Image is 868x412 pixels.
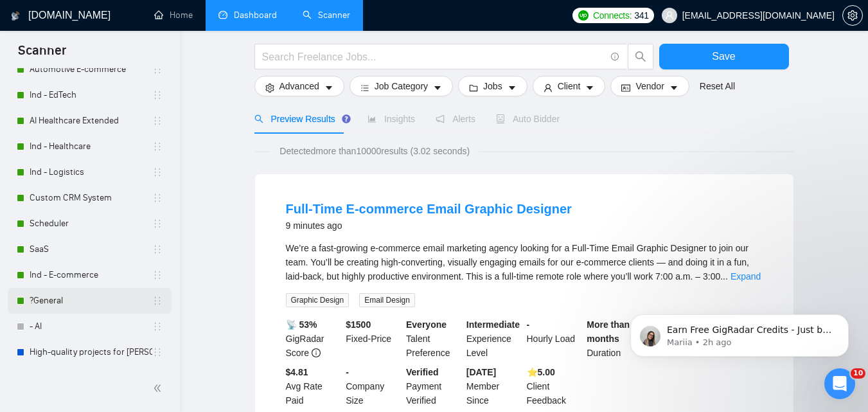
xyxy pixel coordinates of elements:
span: holder [152,296,163,306]
span: holder [152,347,163,357]
div: Avg Rate Paid [283,365,344,408]
b: $ 1500 [346,319,371,330]
img: upwork-logo.png [578,10,589,21]
span: double-left [153,382,166,395]
a: Custom CRM System [30,185,152,211]
a: Ind - E-commerce [30,262,152,288]
li: High-quality projects for Albina [8,339,172,365]
button: userClientcaret-down [533,76,606,96]
a: Ind - Healthcare [30,134,152,159]
li: Scheduler [8,211,172,237]
span: holder [152,193,163,203]
span: holder [152,244,163,255]
span: 341 [634,8,648,22]
span: holder [152,167,163,177]
span: holder [152,64,163,75]
li: Automotive E-commerce [8,57,172,82]
span: Job Category [375,79,428,93]
span: user [665,11,674,20]
span: Advanced [279,79,319,93]
li: SaaS [8,237,172,262]
div: Talent Preference [403,318,464,360]
li: Custom CRM System [8,185,172,211]
span: bars [360,83,369,93]
span: ... [720,271,728,282]
button: idcardVendorcaret-down [610,76,689,96]
b: Intermediate [466,319,520,330]
span: setting [265,83,274,93]
a: setting [842,10,863,21]
span: area-chart [368,114,376,123]
span: Scanner [8,41,76,68]
span: robot [496,114,505,123]
span: We’re a fast-growing e-commerce email marketing agency looking for a Full-Time Email Graphic Desi... [286,243,749,282]
div: Tooltip anchor [341,113,352,125]
a: Scheduler [30,211,152,237]
b: Everyone [406,319,447,330]
img: logo [11,6,20,26]
span: Vendor [635,79,664,93]
span: holder [152,90,163,100]
span: Jobs [483,79,502,93]
b: 📡 53% [286,319,317,330]
span: info-circle [611,53,619,61]
span: holder [152,270,163,280]
iframe: Intercom live chat [824,368,855,399]
div: Fixed-Price [343,318,403,360]
button: setting [842,5,863,26]
span: Detected more than 10000 results (3.02 seconds) [270,144,479,158]
span: holder [152,141,163,152]
button: search [628,44,653,69]
li: ?General [8,288,172,314]
span: Client [558,79,581,93]
span: caret-down [433,83,442,93]
div: Company Size [343,365,403,408]
span: Email Design [359,293,415,307]
a: Ind - Logistics [30,159,152,185]
span: search [254,114,263,123]
li: - AI [8,314,172,339]
span: Alerts [436,114,475,124]
span: search [628,51,653,62]
a: Ind - EdTech [30,82,152,108]
span: Insights [368,114,415,124]
div: Client Feedback [524,365,585,408]
b: $4.81 [286,367,308,377]
input: Search Freelance Jobs... [262,49,605,65]
b: Verified [406,367,439,377]
b: ⭐️ 5.00 [527,367,555,377]
span: Preview Results [254,114,347,124]
a: Automotive E-commerce [30,57,152,82]
div: Member Since [464,365,524,408]
li: AI Healthcare Extended [8,108,172,134]
a: AI Healthcare Extended [30,108,152,134]
a: - AI [30,314,152,339]
b: - [346,367,349,377]
a: Full-Time E-commerce Email Graphic Designer [286,202,572,216]
div: We’re a fast-growing e-commerce email marketing agency looking for a Full-Time Email Graphic Desi... [286,241,763,283]
button: Save [659,44,789,69]
span: 10 [851,368,865,379]
a: SaaS [30,237,152,262]
div: Hourly Load [524,318,585,360]
b: - [527,319,530,330]
span: Auto Bidder [496,114,560,124]
a: Expand [731,271,761,282]
div: Duration [584,318,644,360]
span: holder [152,116,163,126]
span: folder [469,83,478,93]
span: Save [712,48,735,64]
span: caret-down [585,83,594,93]
button: folderJobscaret-down [458,76,527,96]
a: ?General [30,288,152,314]
span: caret-down [508,83,517,93]
span: Connects: [593,8,632,22]
span: notification [436,114,445,123]
span: info-circle [312,348,321,357]
span: user [544,83,553,93]
a: searchScanner [303,10,350,21]
a: homeHome [154,10,193,21]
